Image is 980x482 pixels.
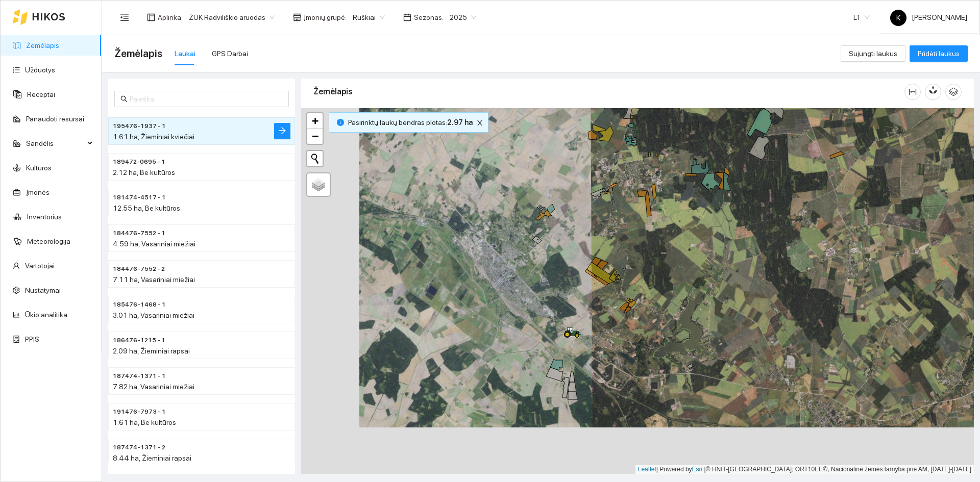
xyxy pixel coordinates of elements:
[189,10,275,25] span: ŽŪK Radviliškio aruodas
[158,12,183,23] span: Aplinka :
[896,10,900,26] span: K
[337,119,344,126] span: info-circle
[113,240,195,248] span: 4.59 ha, Vasariniai miežiai
[278,126,286,136] span: arrow-right
[274,123,290,139] button: arrow-right
[293,13,301,21] span: shop
[113,157,165,167] span: 189472-0695 - 1
[113,454,191,462] span: 8.44 ha, Žieminiai rapsai
[25,311,67,319] a: Ūkio analitika
[113,204,180,212] span: 12.55 ha, Be kultūros
[114,7,135,28] button: menu-fold
[841,49,905,58] a: Sujungti laukus
[918,48,960,59] span: Pridėti laukus
[113,275,195,284] span: 7.11 ha, Vasariniai miežiai
[130,93,283,105] input: Paieška
[26,133,84,154] span: Sandėlis
[25,66,55,74] a: Užduotys
[904,84,921,100] button: column-width
[414,12,444,23] span: Sezonas :
[113,193,166,202] span: 181474-4517 - 1
[307,113,323,129] a: Zoom in
[638,466,656,473] a: Leaflet
[849,48,897,59] span: Sujungti laukus
[25,262,55,270] a: Vartotojai
[113,229,165,238] span: 184476-7552 - 1
[113,347,190,355] span: 2.09 ha, Žieminiai rapsai
[175,48,195,59] div: Laukai
[841,45,905,62] button: Sujungti laukus
[312,114,318,127] span: +
[307,129,323,144] a: Zoom out
[450,10,476,25] span: 2025
[113,168,175,176] span: 2.12 ha, Be kultūros
[113,264,165,274] span: 184476-7552 - 2
[113,407,166,417] span: 191476-7973 - 1
[113,418,176,426] span: 1.61 ha, Be kultūros
[113,371,166,381] span: 187474-1371 - 1
[113,443,165,452] span: 187474-1371 - 2
[27,90,55,98] a: Receptai
[25,286,61,294] a: Nustatymai
[147,13,155,21] span: layout
[474,117,486,129] button: close
[113,133,194,141] span: 1.61 ha, Žieminiai kviečiai
[910,49,968,58] a: Pridėti laukus
[353,10,385,25] span: Ruškiai
[704,466,706,473] span: |
[114,45,162,62] span: Žemėlapis
[307,173,330,196] a: Layers
[910,45,968,62] button: Pridėti laukus
[26,164,52,172] a: Kultūros
[27,213,62,221] a: Inventorius
[25,335,39,343] a: PPIS
[113,121,166,131] span: 195476-1937 - 1
[27,237,70,245] a: Meteorologija
[113,336,165,345] span: 186476-1215 - 1
[212,48,248,59] div: GPS Darbai
[692,466,703,473] a: Esri
[307,151,323,166] button: Initiate a new search
[120,13,129,22] span: menu-fold
[304,12,347,23] span: Įmonių grupė :
[26,41,59,49] a: Žemėlapis
[853,10,870,25] span: LT
[635,465,974,474] div: | Powered by © HNIT-[GEOGRAPHIC_DATA]; ORT10LT ©, Nacionalinė žemės tarnyba prie AM, [DATE]-[DATE]
[474,119,485,126] span: close
[113,383,194,391] span: 7.82 ha, Vasariniai miežiai
[890,13,967,21] span: [PERSON_NAME]
[313,77,904,106] div: Žemėlapis
[113,311,194,319] span: 3.01 ha, Vasariniai miežiai
[348,117,473,128] span: Pasirinktų laukų bendras plotas :
[120,95,128,103] span: search
[905,88,920,96] span: column-width
[447,118,473,126] b: 2.97 ha
[113,300,166,310] span: 185476-1468 - 1
[26,115,84,123] a: Panaudoti resursai
[403,13,411,21] span: calendar
[312,130,318,142] span: −
[26,188,50,196] a: Įmonės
